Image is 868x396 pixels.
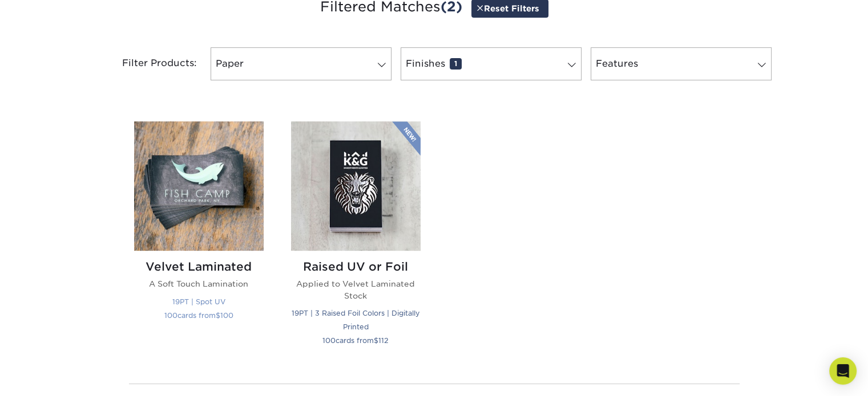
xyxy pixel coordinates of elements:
p: A Soft Touch Lamination [134,278,264,289]
span: 100 [220,311,233,320]
span: 100 [164,311,177,320]
img: Raised UV or Foil Business Cards [291,121,421,251]
a: Velvet Laminated Business Cards Velvet Laminated A Soft Touch Lamination 19PT | Spot UV 100cards ... [134,121,264,361]
h2: Raised UV or Foil [291,260,421,273]
a: Finishes1 [401,47,582,80]
img: New Product [392,121,421,156]
span: 112 [378,336,389,345]
small: cards from [322,336,389,345]
a: Features [591,47,772,80]
a: Raised UV or Foil Business Cards Raised UV or Foil Applied to Velvet Laminated Stock 19PT | 3 Rai... [291,121,421,361]
img: Velvet Laminated Business Cards [134,121,264,251]
small: 19PT | Spot UV [172,297,225,306]
small: cards from [164,311,233,320]
span: $ [216,311,220,320]
a: Paper [211,47,391,80]
span: $ [374,336,378,345]
small: 19PT | 3 Raised Foil Colors | Digitally Printed [292,309,420,331]
div: Filter Products: [92,47,206,80]
h2: Velvet Laminated [134,260,264,273]
span: 100 [322,336,336,345]
p: Applied to Velvet Laminated Stock [291,278,421,301]
div: Open Intercom Messenger [829,357,857,385]
span: 1 [450,58,462,70]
